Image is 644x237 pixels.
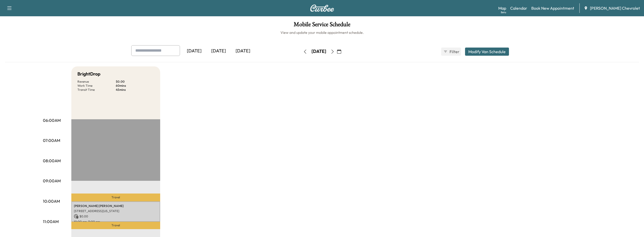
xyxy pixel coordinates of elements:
button: Modify Van Schedule [465,48,509,56]
p: 45 mins [116,88,154,92]
p: $ 0.00 [74,214,158,219]
img: Curbee Logo [310,5,334,12]
a: Book New Appointment [531,5,574,11]
div: [DATE] [311,48,326,55]
p: Work Time [77,84,116,88]
p: Transit Time [77,88,116,92]
div: [DATE] [231,45,255,57]
p: 10:00 am - 11:00 am [74,220,158,224]
div: [DATE] [206,45,231,57]
p: [STREET_ADDRESS][US_STATE] [74,209,158,213]
div: [DATE] [182,45,206,57]
h5: BrightDrop [77,70,101,78]
a: Calendar [510,5,527,11]
p: 06:00AM [43,117,61,123]
p: 60 mins [116,84,154,88]
p: $ 0.00 [116,80,154,84]
span: Filter [450,49,459,55]
p: 09:00AM [43,178,61,184]
h1: Mobile Service Schedule [5,21,639,30]
p: 07:00AM [43,137,60,143]
a: MapBeta [498,5,506,11]
p: 08:00AM [43,158,61,164]
p: Travel [71,222,160,229]
p: 11:00AM [43,218,59,225]
p: [PERSON_NAME] [PERSON_NAME] [74,204,158,208]
p: 10:00AM [43,198,60,204]
button: Filter [441,48,461,56]
span: [PERSON_NAME] Chevrolet [590,5,640,11]
p: Revenue [77,80,116,84]
p: Travel [71,194,160,201]
div: Beta [501,10,506,14]
h6: View and update your mobile appointment schedule. [5,30,639,35]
